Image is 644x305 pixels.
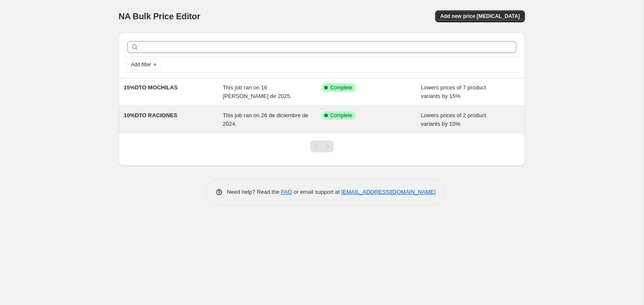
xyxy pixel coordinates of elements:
[440,13,520,20] span: Add new price [MEDICAL_DATA]
[421,84,486,99] span: Lowers prices of 7 product variants by 15%
[131,61,151,68] span: Add filter
[127,59,161,70] button: Add filter
[119,12,200,21] span: NA Bulk Price Editor
[310,140,334,152] nav: Pagination
[435,10,525,22] button: Add new price [MEDICAL_DATA]
[421,112,486,127] span: Lowers prices of 2 product variants by 10%
[330,84,352,91] span: Complete
[330,112,352,119] span: Complete
[223,112,309,127] span: This job ran on 26 de diciembre de 2024.
[227,189,281,195] span: Need help? Read the
[292,189,341,195] span: or email support at
[223,84,292,99] span: This job ran on 16 [PERSON_NAME] de 2025.
[124,84,178,91] span: 15%DTO MOCHILAS
[341,189,436,195] a: [EMAIL_ADDRESS][DOMAIN_NAME]
[124,112,177,118] span: 10%DTO RACIONES
[281,189,292,195] a: FAQ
